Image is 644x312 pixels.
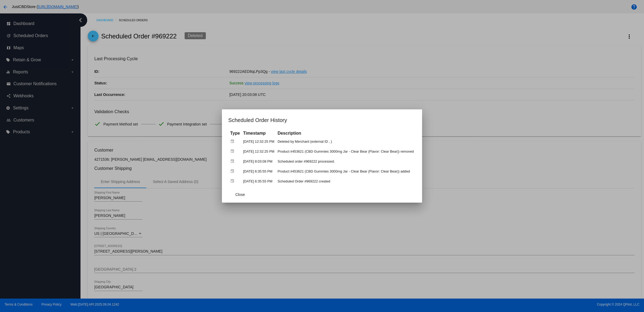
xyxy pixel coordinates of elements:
td: [DATE] 6:35:55 PM [242,177,276,186]
td: [DATE] 12:32:25 PM [242,137,276,146]
td: Scheduled order #969222 processed. [276,157,415,166]
h1: Scheduled Order History [228,116,416,124]
td: Product #453621 (CBD Gummies 3000mg Jar - Clear Bear (Flavor: Clear Bear)) added [276,167,415,176]
td: Scheduled Order #969222 created [276,177,415,186]
td: [DATE] 8:03:08 PM [242,157,276,166]
th: Timestamp [242,130,276,136]
td: [DATE] 6:35:55 PM [242,167,276,176]
td: Deleted by Merchant (external ID , ) [276,137,415,146]
mat-icon: event [230,147,237,156]
th: Type [229,130,241,136]
td: Product #453621 (CBD Gummies 3000mg Jar - Clear Bear (Flavor: Clear Bear)) removed [276,147,415,156]
mat-icon: event [230,167,237,175]
button: Close dialog [228,190,252,199]
mat-icon: event [230,137,237,146]
th: Description [276,130,415,136]
span: Close [235,192,245,197]
mat-icon: event [230,157,237,166]
mat-icon: event [230,177,237,185]
td: [DATE] 12:32:25 PM [242,147,276,156]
